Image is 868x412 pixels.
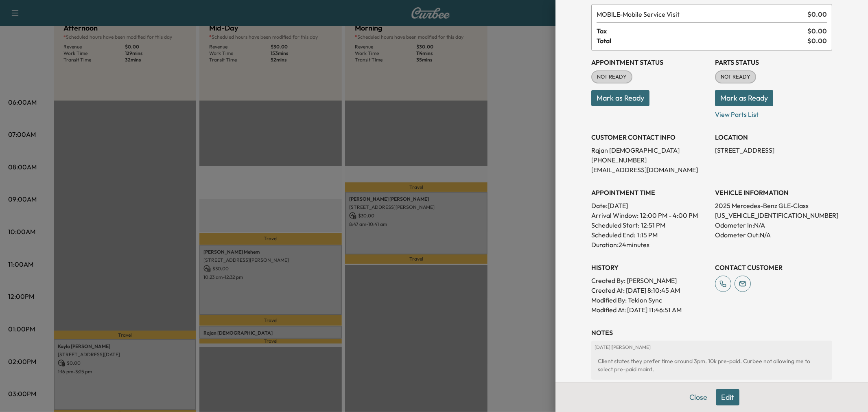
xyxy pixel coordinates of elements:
[715,263,832,272] h3: CONTACT CUSTOMER
[591,145,708,155] p: Rajan [DEMOGRAPHIC_DATA]
[715,201,832,210] p: 2025 Mercedes-Benz GLE-Class
[716,73,755,81] span: NOT READY
[684,389,713,405] button: Close
[715,220,832,230] p: Odometer In: N/A
[591,285,708,295] p: Created At : [DATE] 8:10:45 AM
[715,106,832,119] p: View Parts List
[591,240,708,250] p: Duration: 24 minutes
[592,73,632,81] span: NOT READY
[591,230,635,240] p: Scheduled End:
[591,90,649,106] button: Mark as Ready
[715,230,832,240] p: Odometer Out: N/A
[715,210,832,220] p: [US_VEHICLE_IDENTIFICATION_NUMBER]
[597,26,807,36] span: Tax
[597,36,807,46] span: Total
[591,132,708,142] h3: CUSTOMER CONTACT INFO
[597,9,804,19] span: Mobile Service Visit
[807,26,827,36] span: $ 0.00
[640,210,698,220] span: 12:00 PM - 4:00 PM
[591,305,708,315] p: Modified At : [DATE] 11:46:51 AM
[591,263,708,272] h3: History
[591,57,708,67] h3: Appointment Status
[715,57,832,67] h3: Parts Status
[591,276,708,285] p: Created By : [PERSON_NAME]
[591,165,708,175] p: [EMAIL_ADDRESS][DOMAIN_NAME]
[591,188,708,197] h3: APPOINTMENT TIME
[807,36,827,46] span: $ 0.00
[595,354,829,377] div: Client states they prefer time around 3pm. 10k pre-paid. Curbee not allowing me to select pre-pai...
[591,295,708,305] p: Modified By : Tekion Sync
[591,210,708,220] p: Arrival Window:
[591,220,639,230] p: Scheduled Start:
[715,145,832,155] p: [STREET_ADDRESS]
[715,188,832,197] h3: VEHICLE INFORMATION
[591,155,708,165] p: [PHONE_NUMBER]
[595,344,829,351] p: [DATE] | [PERSON_NAME]
[715,132,832,142] h3: LOCATION
[591,328,832,337] h3: NOTES
[641,220,665,230] p: 12:51 PM
[715,90,773,106] button: Mark as Ready
[807,9,827,19] span: $ 0.00
[637,230,658,240] p: 1:15 PM
[716,389,739,405] button: Edit
[591,201,708,210] p: Date: [DATE]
